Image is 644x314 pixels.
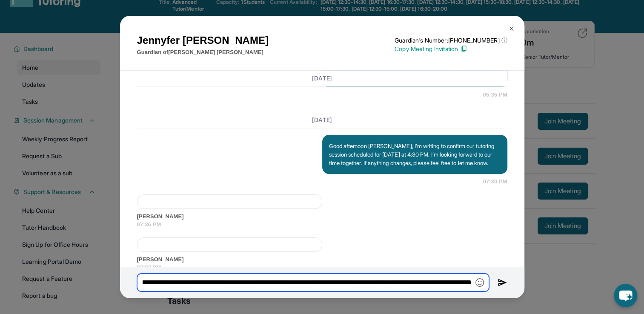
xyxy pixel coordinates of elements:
[501,36,507,45] span: ⓘ
[137,116,507,124] h3: [DATE]
[483,91,507,99] span: 05:35 PM
[137,255,507,264] span: [PERSON_NAME]
[137,220,507,229] span: 07:36 PM
[137,33,269,48] h1: Jennyfer [PERSON_NAME]
[498,277,507,288] img: Send icon
[137,212,507,221] span: [PERSON_NAME]
[614,284,637,307] button: chat-button
[475,278,484,287] img: Emoji
[137,74,507,83] h3: [DATE]
[508,25,515,32] img: Close Icon
[137,48,269,57] p: Guardian of [PERSON_NAME] [PERSON_NAME]
[395,36,507,45] p: Guardian's Number: [PHONE_NUMBER]
[137,263,507,272] span: 07:37 PM
[395,45,507,53] p: Copy Meeting Invitation
[460,45,467,53] img: Copy Icon
[329,142,501,167] p: Good afternoon [PERSON_NAME], I’m writing to confirm our tutoring session scheduled for [DATE] at...
[483,177,507,186] span: 07:30 PM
